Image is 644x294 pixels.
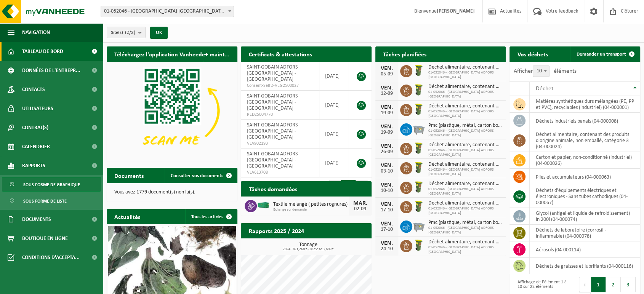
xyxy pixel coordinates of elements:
span: Conditions d'accepta... [22,248,80,267]
a: Tous les articles [185,209,237,224]
span: Boutique en ligne [22,229,68,248]
img: WB-2500-GAL-GY-01 [412,122,425,135]
span: 01-052046 - [GEOGRAPHIC_DATA] ADFORS [GEOGRAPHIC_DATA] [428,168,502,177]
h2: Téléchargez l'application Vanheede+ maintenant! [107,46,237,61]
div: 19-09 [379,110,394,116]
span: Navigation [22,23,50,42]
button: 3 [621,277,636,292]
span: VLA902193 [247,141,313,147]
div: VEN. [379,143,394,149]
img: WB-0060-HPE-GN-50 [412,161,425,174]
span: 01-052046 - [GEOGRAPHIC_DATA] ADFORS [GEOGRAPHIC_DATA] [428,70,502,80]
img: WB-0060-HPE-GN-50 [412,64,425,77]
span: Déchet alimentaire, contenant des produits d'origine animale, non emballé, catég... [428,200,502,206]
h2: Documents [107,168,151,183]
td: aérosols (04-000114) [530,241,640,258]
span: Echange sur demande [273,208,349,212]
div: VEN. [379,85,394,91]
span: Pmc (plastique, métal, carton boisson) (industriel) [428,123,502,129]
div: 02-09 [352,206,368,212]
span: Déchet alimentaire, contenant des produits d'origine animale, non emballé, catég... [428,103,502,109]
h2: Certificats & attestations [241,46,319,61]
td: Piles et accumulateurs (04-000063) [530,169,640,185]
span: 01-052046 - [GEOGRAPHIC_DATA] ADFORS [GEOGRAPHIC_DATA] [428,245,502,254]
span: Déchet alimentaire, contenant des produits d'origine animale, non emballé, catég... [428,84,502,90]
span: Consent-SelfD-VEG2500027 [247,83,313,89]
span: Consulter vos documents [171,173,223,178]
a: Consulter les rapports [305,238,371,253]
h2: Tâches planifiées [375,46,434,61]
span: Calendrier [22,137,50,156]
h2: Rapports 2025 / 2024 [241,223,311,238]
img: Download de VHEPlus App [107,62,237,160]
p: Vous avez 1779 document(s) non lu(s). [114,190,230,195]
span: RED25004770 [247,112,313,118]
span: SAINT-GOBAIN ADFORS [GEOGRAPHIC_DATA] - [GEOGRAPHIC_DATA] [247,122,297,140]
td: déchets d'équipements électriques et électroniques - Sans tubes cathodiques (04-000067) [530,185,640,208]
h2: Tâches demandées [241,181,304,196]
td: déchet alimentaire, contenant des produits d'origine animale, non emballé, catégorie 3 (04-000024) [530,129,640,152]
span: Sous forme de graphique [23,177,80,192]
div: 05-09 [379,72,394,77]
td: [DATE] [319,91,349,120]
td: déchets industriels banals (04-000008) [530,113,640,129]
td: [DATE] [319,120,349,149]
td: déchets de laboratoire (corrosif - inflammable) (04-000078) [530,225,640,241]
span: SAINT-GOBAIN ADFORS [GEOGRAPHIC_DATA] - [GEOGRAPHIC_DATA] [247,151,297,169]
div: VEN. [379,66,394,72]
span: Textile mélangé ( petites rognures) [273,201,349,208]
div: VEN. [379,163,394,169]
button: Previous [579,277,591,292]
td: glycol (antigel et liquide de refroidissement) in 200l (04-000074) [530,208,640,225]
span: 01-052046 - [GEOGRAPHIC_DATA] ADFORS [GEOGRAPHIC_DATA] [428,206,502,216]
div: 17-10 [379,227,394,232]
span: Sous forme de liste [23,194,67,208]
span: Déchet [535,86,553,92]
span: 2024: 763,260 t - 2025: 613,609 t [245,248,372,251]
td: [DATE] [319,62,349,91]
span: Demander un transport [577,52,626,57]
span: SAINT-GOBAIN ADFORS [GEOGRAPHIC_DATA] - [GEOGRAPHIC_DATA] [247,64,297,82]
h2: Vos déchets [509,46,555,61]
span: Données de l'entrepr... [22,61,80,80]
span: VLA613708 [247,169,313,176]
div: 10-10 [379,188,394,193]
div: VEN. [379,104,394,110]
div: 26-09 [379,149,394,155]
div: VEN. [379,221,394,227]
img: WB-0060-HPE-GN-50 [412,103,425,116]
button: Site(s)(2/2) [107,27,146,38]
div: 19-09 [379,130,394,135]
a: Sous forme de liste [2,193,101,208]
label: Afficher éléments [513,68,576,74]
span: Utilisateurs [22,99,53,118]
div: 03-10 [379,169,394,174]
span: Déchet alimentaire, contenant des produits d'origine animale, non emballé, catég... [428,181,502,187]
count: (2/2) [125,30,135,35]
span: Site(s) [111,27,135,38]
span: Pmc (plastique, métal, carton boisson) (industriel) [428,220,502,226]
div: MAR. [352,200,368,206]
span: Déchet alimentaire, contenant des produits d'origine animale, non emballé, catég... [428,239,502,245]
td: matières synthétiques durs mélangées (PE, PP et PVC), recyclables (industriel) (04-000001) [530,96,640,113]
span: Rapports [22,156,45,175]
span: SAINT-GOBAIN ADFORS [GEOGRAPHIC_DATA] - [GEOGRAPHIC_DATA] [247,93,297,111]
span: Déchet alimentaire, contenant des produits d'origine animale, non emballé, catég... [428,161,502,168]
span: 01-052046 - SAINT-GOBAIN ADFORS BELGIUM - BUGGENHOUT [101,6,234,17]
span: 01-052046 - [GEOGRAPHIC_DATA] ADFORS [GEOGRAPHIC_DATA] [428,129,502,138]
td: [DATE] [319,149,349,177]
span: 01-052046 - [GEOGRAPHIC_DATA] ADFORS [GEOGRAPHIC_DATA] [428,148,502,157]
img: HK-XC-40-GN-00 [257,202,270,209]
div: 12-09 [379,91,394,96]
div: VEN. [379,124,394,130]
img: WB-0060-HPE-GN-50 [412,239,425,252]
h3: Tonnage [245,242,372,251]
span: 10 [533,66,549,77]
span: Contacts [22,80,45,99]
td: carton et papier, non-conditionné (industriel) (04-000026) [530,152,640,169]
img: WB-2500-GAL-GY-01 [412,219,425,232]
span: 01-052046 - [GEOGRAPHIC_DATA] ADFORS [GEOGRAPHIC_DATA] [428,90,502,99]
span: 01-052046 - [GEOGRAPHIC_DATA] ADFORS [GEOGRAPHIC_DATA] [428,226,502,235]
div: 17-10 [379,208,394,213]
button: 1 [591,277,606,292]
